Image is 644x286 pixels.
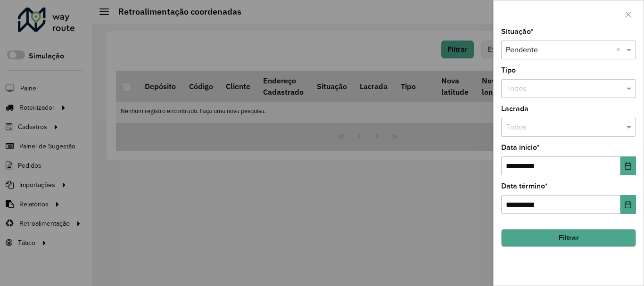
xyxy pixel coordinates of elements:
label: Tipo [501,65,516,76]
label: Data término [501,180,548,192]
button: Choose Date [620,156,636,175]
label: Lacrada [501,103,528,114]
button: Filtrar [501,229,636,247]
button: Choose Date [620,195,636,214]
label: Situação [501,26,534,37]
label: Data início [501,142,540,153]
span: Clear all [616,44,624,56]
